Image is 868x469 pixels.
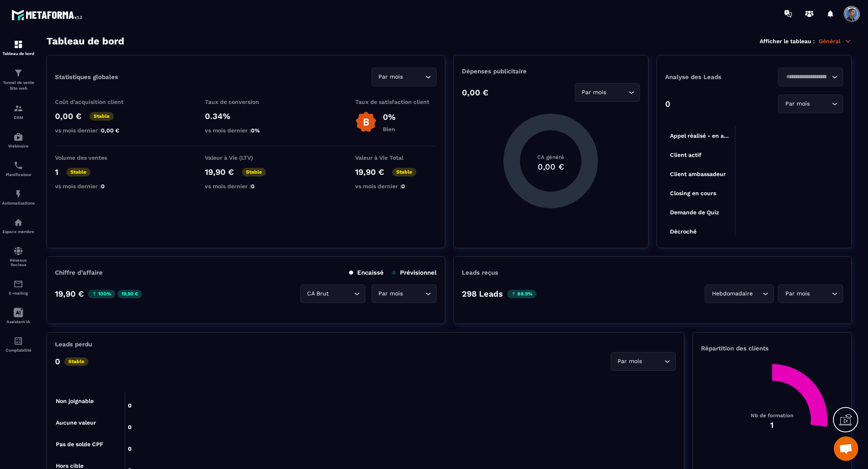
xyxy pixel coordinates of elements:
[355,99,437,105] p: Taux de satisfaction client
[462,289,503,299] p: 298 Leads
[2,51,35,56] p: Tableau de bord
[462,269,498,276] p: Leads reçus
[56,441,103,447] tspan: Pas de solde CPF
[754,289,760,298] input: Search for option
[2,183,35,211] a: automationsautomationsAutomatisations
[55,111,81,121] p: 0,00 €
[778,68,843,86] div: Search for option
[665,73,754,81] p: Analyse des Leads
[101,183,105,189] span: 0
[55,183,136,189] p: vs mois dernier :
[331,289,352,298] input: Search for option
[701,345,843,352] p: Répartition des clients
[117,290,142,298] p: 19,90 €
[608,88,626,97] input: Search for option
[55,269,103,276] p: Chiffre d’affaire
[205,127,286,134] p: vs mois dernier :
[2,115,35,120] p: CRM
[670,171,726,177] tspan: Client ambassadeur
[383,126,396,132] p: Bien
[88,290,115,298] p: 100%
[205,111,286,121] p: 0.34%
[55,154,136,161] p: Volume des ventes
[611,352,676,371] div: Search for option
[355,167,384,177] p: 19,90 €
[13,246,23,256] img: social-network
[644,357,662,366] input: Search for option
[55,357,60,366] p: 0
[401,183,405,189] span: 0
[616,357,644,366] span: Par mois
[377,289,405,298] span: Par mois
[2,273,35,302] a: emailemailE-mailing
[355,183,437,189] p: vs mois dernier :
[2,302,35,330] a: Assistant IA
[355,154,437,161] p: Valeur à Vie Total
[575,83,640,102] div: Search for option
[13,68,23,78] img: formation
[11,7,85,22] img: logo
[811,289,830,298] input: Search for option
[507,290,536,298] p: 88.9%
[305,289,331,298] span: CA Brut
[834,436,858,461] div: Ouvrir le chat
[205,183,286,189] p: vs mois dernier :
[665,99,670,109] p: 0
[383,112,396,122] p: 0%
[760,38,815,44] p: Afficher le tableau :
[66,168,90,176] p: Stable
[2,330,35,359] a: accountantaccountantComptabilité
[670,152,701,158] tspan: Client actif
[2,258,35,267] p: Réseaux Sociaux
[56,398,94,405] tspan: Non joignable
[783,73,830,81] input: Search for option
[462,68,640,75] p: Dépenses publicitaire
[778,284,843,303] div: Search for option
[205,167,234,177] p: 19,90 €
[2,291,35,295] p: E-mailing
[2,144,35,148] p: Webinaire
[2,33,35,62] a: formationformationTableau de bord
[300,284,365,303] div: Search for option
[2,172,35,177] p: Planificateur
[242,168,266,176] p: Stable
[405,73,423,81] input: Search for option
[462,88,488,97] p: 0,00 €
[705,284,774,303] div: Search for option
[2,97,35,126] a: formationformationCRM
[13,132,23,142] img: automations
[2,211,35,240] a: automationsautomationsEspace membre
[55,99,136,105] p: Coût d'acquisition client
[670,228,697,235] tspan: Décroché
[2,80,35,91] p: Tunnel de vente Site web
[580,88,608,97] span: Par mois
[392,269,437,276] p: Prévisionnel
[405,289,423,298] input: Search for option
[13,40,23,49] img: formation
[710,289,754,298] span: Hebdomadaire
[670,190,716,197] tspan: Closing en cours
[371,284,437,303] div: Search for option
[670,132,729,139] tspan: Appel réalisé - en a...
[349,269,384,276] p: Encaissé
[2,319,35,324] p: Assistant IA
[2,348,35,352] p: Comptabilité
[101,127,119,134] span: 0,00 €
[90,112,114,121] p: Stable
[392,168,416,176] p: Stable
[64,357,88,366] p: Stable
[2,126,35,154] a: automationsautomationsWebinaire
[55,127,136,134] p: vs mois dernier :
[13,103,23,113] img: formation
[377,73,405,81] span: Par mois
[13,189,23,199] img: automations
[783,289,811,298] span: Par mois
[55,73,118,81] p: Statistiques globales
[2,240,35,273] a: social-networksocial-networkRéseaux Sociaux
[46,35,124,47] h3: Tableau de bord
[670,209,719,216] tspan: Demande de Quiz
[778,95,843,113] div: Search for option
[2,201,35,205] p: Automatisations
[13,218,23,227] img: automations
[2,229,35,234] p: Espace membre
